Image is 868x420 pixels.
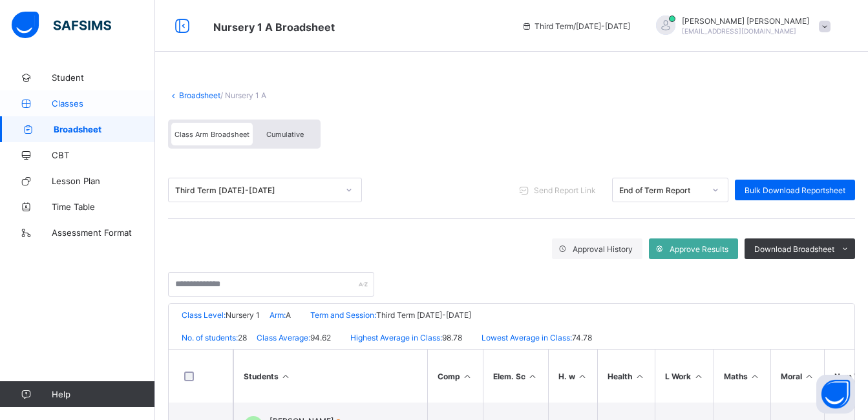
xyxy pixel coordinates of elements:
[175,185,338,195] div: Third Term [DATE]-[DATE]
[52,389,154,399] span: Help
[527,372,538,381] i: Sort in Ascending Order
[179,90,220,100] a: Broadsheet
[816,375,855,414] button: Open asap
[281,372,291,381] i: Sort Ascending
[270,310,286,320] span: Arm:
[376,310,471,320] span: Third Term [DATE]-[DATE]
[54,124,155,134] span: Broadsheet
[52,72,155,83] span: Student
[462,372,473,381] i: Sort in Ascending Order
[754,244,834,254] span: Download Broadsheet
[573,244,633,254] span: Approval History
[175,130,249,139] span: Class Arm Broadsheet
[310,310,376,320] span: Term and Session:
[745,185,845,195] span: Bulk Download Reportsheet
[750,372,761,381] i: Sort in Ascending Order
[682,27,796,35] span: [EMAIL_ADDRESS][DOMAIN_NAME]
[597,350,655,403] th: Health
[714,350,770,403] th: Maths
[182,310,226,320] span: Class Level:
[682,16,809,26] span: [PERSON_NAME] [PERSON_NAME]
[634,372,645,381] i: Sort in Ascending Order
[213,21,335,34] span: Class Arm Broadsheet
[233,350,427,403] th: Students
[286,310,291,320] span: A
[52,202,155,212] span: Time Table
[238,333,247,342] span: 28
[522,21,630,31] span: session/term information
[52,176,155,186] span: Lesson Plan
[52,150,155,160] span: CBT
[12,12,111,39] img: safsims
[266,130,304,139] span: Cumulative
[52,98,155,109] span: Classes
[483,350,548,403] th: Elem. Sc
[482,333,572,342] span: Lowest Average in Class:
[534,185,596,195] span: Send Report Link
[572,333,592,342] span: 74.78
[548,350,598,403] th: H. w
[619,185,704,195] div: End of Term Report
[577,372,588,381] i: Sort in Ascending Order
[655,350,714,403] th: L Work
[643,16,837,37] div: VictorTom
[310,333,331,342] span: 94.62
[52,227,155,238] span: Assessment Format
[226,310,260,320] span: Nursery 1
[427,350,483,403] th: Comp
[257,333,310,342] span: Class Average:
[182,333,238,342] span: No. of students:
[670,244,728,254] span: Approve Results
[693,372,704,381] i: Sort in Ascending Order
[804,372,815,381] i: Sort in Ascending Order
[770,350,825,403] th: Moral
[350,333,442,342] span: Highest Average in Class:
[442,333,462,342] span: 98.78
[220,90,266,100] span: / Nursery 1 A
